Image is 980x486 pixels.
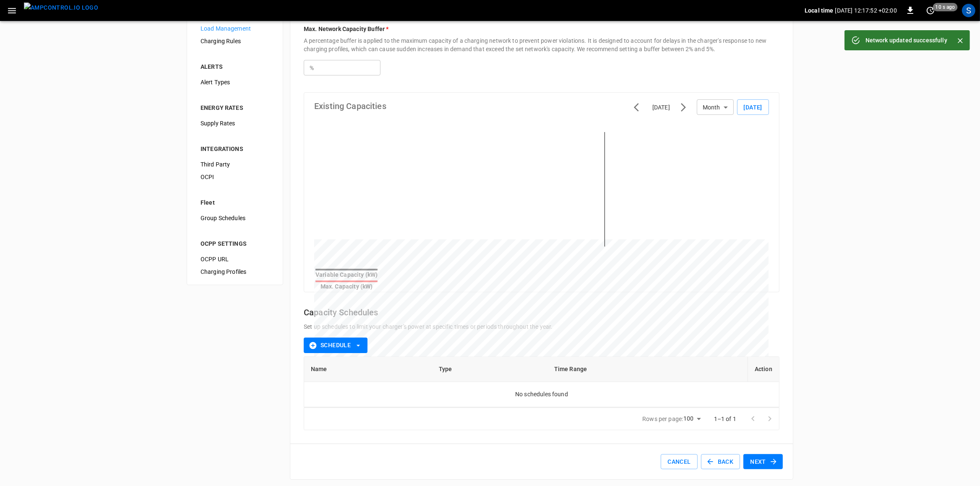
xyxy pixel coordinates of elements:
[201,239,269,248] div: OCPP SETTINGS
[805,6,834,15] p: Local time
[201,268,269,276] span: Charging Profiles
[201,119,269,128] span: Supply Rates
[701,454,740,470] button: Back
[865,33,947,48] div: Network updated successfully
[683,413,704,425] div: 100
[748,357,779,382] th: Action
[201,160,269,169] span: Third Party
[304,357,432,382] th: Name
[194,158,276,171] div: Third Party
[194,212,276,224] div: Group Schedules
[310,64,314,72] p: %
[962,4,975,17] div: profile-icon
[304,338,367,353] button: Schedule
[743,454,783,470] button: Next
[304,25,779,33] p: Max. Network Capacity Buffer
[201,214,269,223] span: Group Schedules
[304,36,779,53] p: A percentage buffer is applied to the maximum capacity of a charging network to prevent power vio...
[697,99,734,115] div: Month
[201,24,269,33] span: Load Management
[714,415,736,423] p: 1–1 of 1
[432,357,547,382] th: Type
[194,253,276,265] div: OCPP URL
[194,76,276,88] div: Alert Types
[194,22,276,35] div: Load Management
[954,34,967,47] button: Close
[201,78,269,87] span: Alert Types
[201,173,269,182] span: OCPI
[24,3,98,13] img: ampcontrol.io logo
[201,198,269,207] div: Fleet
[933,3,958,11] span: 10 s ago
[201,62,269,71] div: ALERTS
[194,171,276,183] div: OCPI
[194,35,276,47] div: Charging Rules
[194,265,276,278] div: Charging Profiles
[201,145,269,153] div: INTEGRATIONS
[314,99,386,113] h6: Existing Capacities
[652,103,670,112] div: [DATE]
[201,37,269,46] span: Charging Rules
[304,382,779,407] td: No schedules found
[201,255,269,264] span: OCPP URL
[835,6,897,15] p: [DATE] 12:17:52 +02:00
[547,357,748,382] th: Time Range
[304,322,779,331] p: Set up schedules to limit your charger's power at specific times or periods throughout the year.
[194,117,276,130] div: Supply Rates
[201,104,269,112] div: ENERGY RATES
[737,99,769,115] button: [DATE]
[661,454,697,470] button: Cancel
[924,4,937,17] button: set refresh interval
[304,306,779,319] h6: Capacity Schedules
